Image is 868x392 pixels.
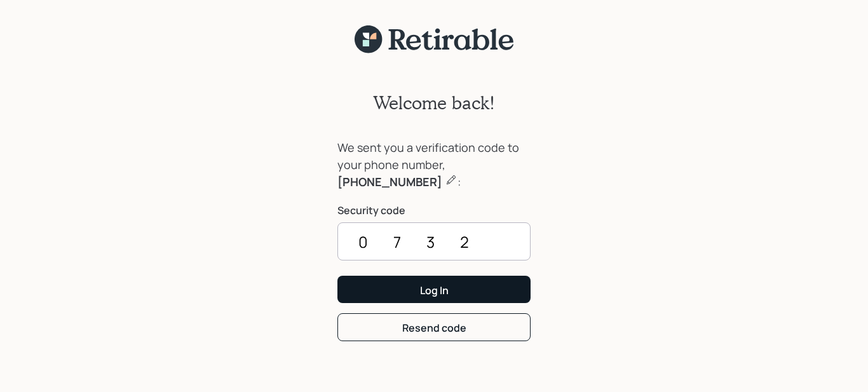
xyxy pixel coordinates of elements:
[373,92,495,114] h2: Welcome back!
[420,283,449,297] div: Log In
[337,313,531,341] button: Resend code
[402,321,466,335] div: Resend code
[337,203,531,217] label: Security code
[337,139,531,191] div: We sent you a verification code to your phone number, :
[337,174,442,189] b: [PHONE_NUMBER]
[337,276,531,303] button: Log In
[337,222,531,260] input: ••••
